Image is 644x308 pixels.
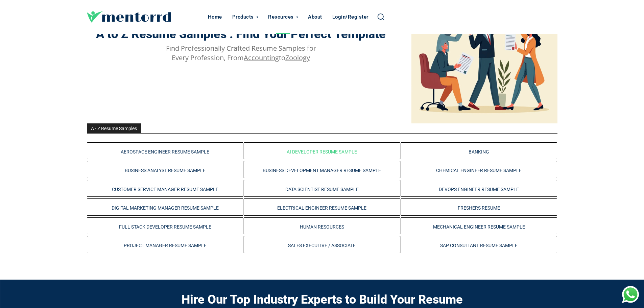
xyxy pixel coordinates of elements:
a: Business Development Manager Resume Sample [263,168,381,173]
h3: A to Z Resume Samples : Find Your Perfect Template [96,28,386,41]
a: Digital Marketing Manager Resume Sample [112,205,219,211]
a: Mechanical Engineer Resume Sample [433,224,525,230]
a: Logo [87,11,205,23]
a: Search [377,13,384,20]
a: Aerospace Engineer Resume Sample [121,149,209,155]
a: Banking [469,149,489,155]
a: Freshers Resume [458,205,500,211]
a: Business Analyst Resume Sample [125,168,206,173]
a: Project Manager Resume Sample [124,243,207,248]
a: Devops Engineer Resume Sample [439,187,519,192]
a: Electrical Engineer Resume Sample [277,205,366,211]
div: Chat with Us [622,286,639,303]
a: Customer Service Manager Resume Sample [112,187,218,192]
p: Find Professionally Crafted Resume Samples for Every Profession, From to [164,44,318,63]
a: SAP Consultant Resume Sample [440,243,518,248]
u: Accounting [244,53,279,62]
a: Full Stack Developer Resume Sample [119,224,211,230]
u: Zoology [285,53,310,62]
a: Sales Executive / Associate [288,243,356,248]
a: Chemical Engineer Resume Sample [436,168,522,173]
h3: Hire Our Top Industry Experts to Build Your Resume [182,293,463,307]
a: AI Developer Resume Sample [287,149,357,155]
a: Data Scientist Resume Sample [285,187,359,192]
a: Human Resources [300,224,344,230]
span: A - Z Resume Samples [87,123,141,133]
